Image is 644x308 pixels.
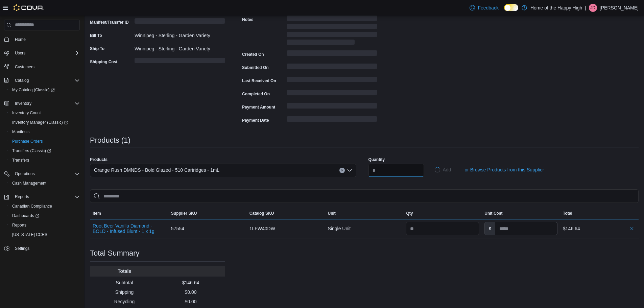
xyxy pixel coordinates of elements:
span: Inventory Manager (Classic) [12,120,68,125]
button: Purchase Orders [7,137,82,146]
span: Qty [406,211,413,216]
a: Feedback [467,1,501,15]
span: Supplier SKU [171,211,197,216]
div: Winnipeg - Sterling - Garden Variety [135,30,225,38]
span: Loading [287,78,377,84]
button: Operations [12,170,38,178]
span: Settings [12,244,80,253]
span: Users [12,49,80,57]
button: Reports [7,220,82,230]
h3: Products (1) [90,136,130,144]
button: Customers [1,62,82,72]
span: Inventory [15,101,31,106]
a: Purchase Orders [9,137,46,145]
p: $0.00 [159,298,222,305]
p: Shipping [93,289,156,295]
a: Reports [9,221,29,229]
span: Loading [435,167,440,172]
button: Users [1,48,82,58]
span: Inventory Count [12,110,41,116]
span: Catalog [12,76,80,85]
button: Cash Management [7,179,82,188]
button: Total [560,208,639,219]
a: Inventory Count [9,109,44,117]
span: Inventory Manager (Classic) [9,118,80,126]
button: Inventory [1,99,82,108]
a: Transfers (Classic) [9,147,54,155]
a: Manifests [9,128,32,136]
span: Dashboards [9,212,80,220]
span: Reports [12,193,80,201]
span: Washington CCRS [9,231,80,239]
span: Cash Management [12,181,46,186]
label: Completed On [242,91,270,97]
button: [US_STATE] CCRS [7,230,82,239]
button: Reports [12,193,32,201]
span: Dashboards [12,213,39,218]
a: Inventory Manager (Classic) [7,118,82,127]
span: Home [12,35,80,44]
button: Catalog [12,76,31,85]
span: Transfers (Classic) [12,148,51,153]
a: Inventory Manager (Classic) [9,118,71,126]
label: Created On [242,52,264,57]
span: JD [591,4,596,12]
span: Settings [15,246,29,251]
span: Cash Management [9,179,80,187]
label: $ [485,222,495,235]
span: or Browse Products from this Supplier [464,166,544,173]
p: $146.64 [159,279,222,286]
a: Dashboards [7,211,82,220]
span: Manifests [12,129,29,135]
a: [US_STATE] CCRS [9,231,50,239]
button: LoadingAdd [432,163,454,176]
span: Loading [287,52,377,57]
span: Catalog SKU [249,211,274,216]
span: My Catalog (Classic) [9,86,80,94]
span: Operations [15,171,35,176]
nav: Complex example [4,32,80,271]
span: Feedback [478,4,498,11]
span: Home [15,37,26,42]
button: Catalog [1,76,82,85]
button: Qty [403,208,482,219]
button: Root Beer Vanilla Diamond - BOLD - Infused Blunt - 1 x 1g [93,223,166,234]
span: Reports [15,194,29,199]
span: Transfers [12,158,29,163]
div: Joe Di Biase [589,4,597,12]
h3: Total Summary [90,249,140,257]
label: Shipping Cost [90,59,117,65]
a: Cash Management [9,179,49,187]
label: Ship To [90,46,104,51]
button: Open list of options [347,168,352,173]
p: Totals [93,268,156,275]
span: 1LFW40DW [249,224,275,233]
label: Payment Amount [242,104,275,110]
button: Unit [325,208,404,219]
span: Inventory Count [9,109,80,117]
label: Submitted On [242,65,269,70]
span: Total [563,211,572,216]
button: Inventory Count [7,108,82,118]
label: Notes [242,17,253,22]
label: Bill To [90,33,102,38]
button: Unit Cost [482,208,560,219]
span: Reports [12,222,26,228]
p: | [585,4,586,12]
span: Canadian Compliance [9,202,80,210]
button: Supplier SKU [168,208,247,219]
button: Item [90,208,168,219]
span: Transfers [9,156,80,164]
span: 57554 [171,224,184,233]
button: Operations [1,169,82,179]
span: Loading [287,104,377,110]
span: Purchase Orders [12,139,43,144]
a: My Catalog (Classic) [7,85,82,95]
span: Loading [287,17,377,47]
div: Winnipeg - Sterling - Garden Variety [135,43,225,51]
p: Home of the Happy High [530,4,582,12]
a: Canadian Compliance [9,202,55,210]
button: Settings [1,243,82,253]
button: Inventory [12,99,34,108]
span: Operations [12,170,80,178]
